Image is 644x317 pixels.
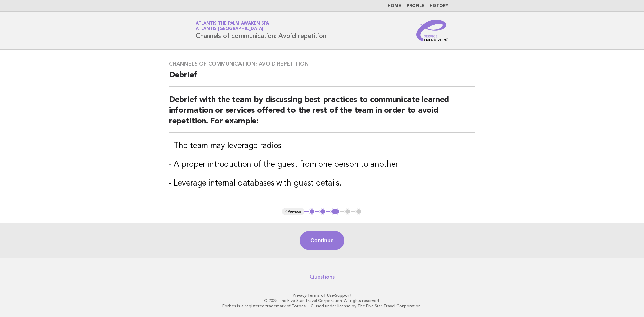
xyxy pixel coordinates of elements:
span: Atlantis [GEOGRAPHIC_DATA] [196,27,263,31]
h3: - The team may leverage radios [169,141,475,151]
a: Profile [407,4,424,8]
button: 3 [330,208,340,215]
h1: Channels of communication: Avoid repetition [196,22,326,39]
h2: Debrief [169,70,475,87]
button: Continue [300,231,344,250]
img: Service Energizers [416,20,448,41]
button: 1 [309,208,315,215]
button: < Previous [282,208,304,215]
a: Terms of Use [307,293,334,298]
h3: Channels of communication: Avoid repetition [169,61,475,67]
p: © 2025 The Five Star Travel Corporation. All rights reserved. [117,298,527,303]
p: Forbes is a registered trademark of Forbes LLC used under license by The Five Star Travel Corpora... [117,303,527,309]
h3: - Leverage internal databases with guest details. [169,178,475,189]
a: Support [335,293,352,298]
a: Questions [310,274,335,280]
a: Home [388,4,401,8]
h3: - A proper introduction of the guest from one person to another [169,159,475,170]
p: · · [117,293,527,298]
a: History [430,4,448,8]
h2: Debrief with the team by discussing best practices to communicate learned information or services... [169,95,475,133]
a: Privacy [293,293,306,298]
a: Atlantis The Palm Awaken SpaAtlantis [GEOGRAPHIC_DATA] [196,21,269,31]
button: 2 [319,208,326,215]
